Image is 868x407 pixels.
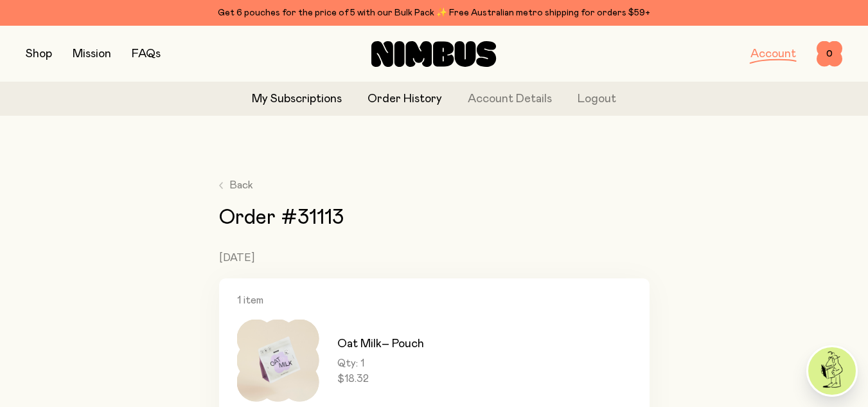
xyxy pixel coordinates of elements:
[237,294,632,307] h2: 1 item
[73,48,111,60] a: Mission
[219,177,253,193] a: Back
[468,91,552,108] a: Account Details
[337,336,424,352] h3: Oat Milk
[368,91,442,108] a: Order History
[337,357,424,370] span: Qty: 1
[337,372,424,385] span: $18.32
[219,253,254,263] span: [DATE]
[132,48,161,60] a: FAQs
[229,177,253,193] span: Back
[817,41,842,67] button: 0
[382,338,424,350] span: – Pouch
[26,5,842,21] div: Get 6 pouches for the price of 5 with our Bulk Pack ✨ Free Australian metro shipping for orders $59+
[808,347,856,395] img: agent
[578,91,616,108] button: Logout
[252,91,342,108] a: My Subscriptions
[750,48,796,60] a: Account
[219,206,650,230] h1: Order #31113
